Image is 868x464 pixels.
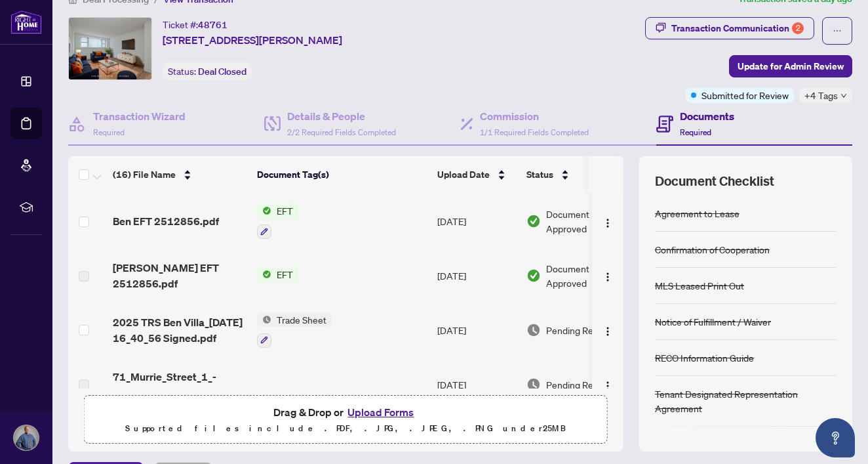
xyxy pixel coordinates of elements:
[163,32,342,48] span: [STREET_ADDRESS][PERSON_NAME]
[93,108,186,124] h4: Transaction Wizard
[526,214,541,228] img: Document Status
[526,167,553,182] span: Status
[526,323,541,337] img: Document Status
[163,17,227,32] div: Ticket #:
[273,404,418,421] span: Drag & Drop or
[257,312,332,348] button: Status IconTrade Sheet
[85,396,607,444] span: Drag & Drop orUpload FormsSupported files include .PDF, .JPG, .JPEG, .PNG under25MB
[680,127,711,137] span: Required
[521,156,633,193] th: Status
[655,350,754,365] div: RECO Information Guide
[93,127,125,137] span: Required
[257,267,271,282] img: Status Icon
[287,108,396,124] h4: Details & People
[108,156,252,193] th: (16) File Name
[602,218,613,228] img: Logo
[69,18,151,79] img: IMG-W12240325_1.jpg
[816,418,855,457] button: Open asap
[287,127,396,137] span: 2/2 Required Fields Completed
[729,55,852,77] button: Update for Admin Review
[840,93,847,99] span: down
[597,374,618,395] button: Logo
[432,193,521,249] td: [DATE]
[113,213,219,229] span: Ben EFT 2512856.pdf
[701,88,789,102] span: Submitted for Review
[252,156,432,193] th: Document Tag(s)
[526,377,541,392] img: Document Status
[113,260,247,291] span: [PERSON_NAME] EFT 2512856.pdf
[546,261,627,290] span: Document Approved
[602,381,613,391] img: Logo
[546,207,627,236] span: Document Approved
[597,265,618,286] button: Logo
[113,167,176,182] span: (16) File Name
[271,203,298,218] span: EFT
[257,312,271,327] img: Status Icon
[92,421,599,436] p: Supported files include .PDF, .JPG, .JPEG, .PNG under 25 MB
[546,377,612,392] span: Pending Review
[597,211,618,232] button: Logo
[804,88,838,103] span: +4 Tags
[344,404,418,421] button: Upload Forms
[198,19,227,31] span: 48761
[271,267,298,282] span: EFT
[655,278,744,293] div: MLS Leased Print Out
[113,369,247,400] span: 71_Murrie_Street_1_-_trade_sheet_-_Alex_SIGNED.pdf
[833,26,842,35] span: ellipsis
[597,320,618,341] button: Logo
[14,425,39,450] img: Profile Icon
[10,10,42,34] img: logo
[432,249,521,302] td: [DATE]
[198,66,247,77] span: Deal Closed
[257,203,271,218] img: Status Icon
[432,358,521,411] td: [DATE]
[257,203,298,239] button: Status IconEFT
[671,18,804,39] div: Transaction Communication
[480,127,589,137] span: 1/1 Required Fields Completed
[655,242,770,257] div: Confirmation of Cooperation
[480,108,589,124] h4: Commission
[271,312,332,327] span: Trade Sheet
[437,167,490,182] span: Upload Date
[645,17,814,39] button: Transaction Communication2
[113,314,247,346] span: 2025 TRS Ben Villa_[DATE] 16_40_56 Signed.pdf
[792,22,804,34] div: 2
[655,314,771,329] div: Notice of Fulfillment / Waiver
[526,268,541,283] img: Document Status
[257,267,298,282] button: Status IconEFT
[680,108,734,124] h4: Documents
[602,272,613,282] img: Logo
[432,156,521,193] th: Upload Date
[432,302,521,358] td: [DATE]
[655,206,740,221] div: Agreement to Lease
[655,172,774,190] span: Document Checklist
[602,326,613,337] img: Logo
[163,62,252,80] div: Status:
[738,56,844,77] span: Update for Admin Review
[655,387,837,415] div: Tenant Designated Representation Agreement
[546,323,612,337] span: Pending Review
